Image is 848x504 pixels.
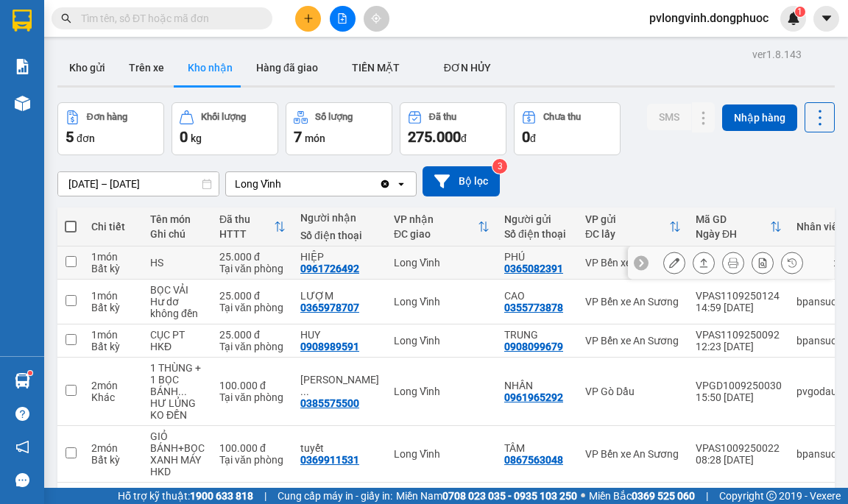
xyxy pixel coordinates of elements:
div: VP Bến xe An Sương [585,296,681,308]
svg: open [395,178,407,190]
th: Toggle SortBy [688,207,789,246]
div: Long Vĩnh [394,257,490,269]
div: Số điện thoại [504,228,570,240]
div: 100.000 đ [219,442,286,454]
div: VPAS1109250092 [696,329,782,341]
span: Miền Bắc [589,488,695,504]
span: ĐƠN HỦY [444,62,491,74]
div: HKĐ [150,341,205,352]
div: 0369911531 [300,454,359,466]
div: VP gửi [585,213,669,225]
div: Tại văn phòng [219,454,286,466]
img: warehouse-icon [15,373,30,388]
span: 275.000 [408,128,461,146]
div: 0385575500 [300,397,359,409]
div: 15:50 [DATE] [696,391,782,403]
div: CAO [504,290,570,302]
strong: 0708 023 035 - 0935 103 250 [442,490,577,502]
img: solution-icon [15,59,30,74]
th: Toggle SortBy [386,207,497,246]
span: Hỗ trợ kỹ thuật: [118,488,253,504]
th: Toggle SortBy [578,207,688,246]
button: Hàng đã giao [244,50,330,85]
input: Tìm tên, số ĐT hoặc mã đơn [81,10,255,26]
span: file-add [337,13,347,24]
div: Tại văn phòng [219,341,286,352]
div: PHÚ [504,251,570,263]
div: Tại văn phòng [219,302,286,313]
button: Chưa thu0đ [514,102,621,155]
div: 0355773878 [504,302,563,313]
div: VPGD1009250030 [696,380,782,391]
button: file-add [330,6,356,32]
span: Miền Nam [396,488,577,504]
div: Long Vĩnh [394,296,490,308]
strong: 1900 633 818 [190,490,253,502]
div: 0867563048 [504,454,563,466]
div: ver 1.8.143 [752,46,802,63]
div: Bất kỳ [91,302,135,313]
div: 100.000 đ [219,380,286,391]
div: Long Vĩnh [394,335,490,347]
span: search [61,13,71,24]
span: aim [371,13,381,24]
div: Tại văn phòng [219,263,286,274]
div: Chưa thu [543,112,581,122]
svg: Clear value [379,178,391,190]
sup: 1 [28,371,32,375]
div: ĐC giao [394,228,478,240]
div: Số lượng [315,112,353,122]
input: Selected Long Vĩnh. [283,177,284,191]
button: Đã thu275.000đ [400,102,506,155]
span: kg [191,132,202,144]
span: đ [530,132,536,144]
div: Người nhận [300,212,379,224]
span: | [264,488,266,504]
span: pvlongvinh.dongphuoc [637,9,780,27]
div: 0908099679 [504,341,563,352]
div: Chi tiết [91,221,135,233]
span: notification [15,440,29,454]
button: Số lượng7món [286,102,392,155]
button: Trên xe [117,50,176,85]
div: 14:59 [DATE] [696,302,782,313]
div: 25.000 đ [219,251,286,263]
span: món [305,132,325,144]
div: Mã GD [696,213,770,225]
button: Bộ lọc [423,166,500,196]
span: 0 [180,128,188,146]
span: plus [303,13,314,24]
button: aim [364,6,389,32]
div: Ghi chú [150,228,205,240]
div: 25.000 đ [219,290,286,302]
div: 12:23 [DATE] [696,341,782,352]
div: Bất kỳ [91,454,135,466]
div: TÂM [504,442,570,454]
span: đ [461,132,467,144]
div: HKD [150,466,205,478]
div: Giao hàng [693,252,715,274]
div: Long Vĩnh [394,386,490,397]
div: Khác [91,391,135,403]
span: đơn [77,132,95,144]
div: VP Bến xe An Sương [585,335,681,347]
button: SMS [647,104,691,130]
div: Bất kỳ [91,263,135,274]
div: GIỎ BÁNH+BỌC XANH MÁY [150,430,205,466]
strong: 0369 525 060 [632,490,695,502]
img: logo-vxr [13,10,32,32]
span: caret-down [820,12,833,25]
div: HIỆP [300,251,379,263]
div: TRUNG [504,329,570,341]
div: 08:28 [DATE] [696,454,782,466]
div: 1 món [91,290,135,302]
div: ĐC lấy [585,228,669,240]
span: ... [300,386,309,397]
div: tuyết [300,442,379,454]
span: copyright [766,491,777,501]
div: CỤC PT [150,329,205,341]
div: Hư dơ không đền [150,296,205,319]
div: 2 món [91,442,135,454]
div: 1 THÙNG + 1 BỌC BÁNH TRÁNG (QUA ĐÊM HƯ KO ĐỀN) [150,362,205,397]
div: BỌC VẢI [150,284,205,296]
